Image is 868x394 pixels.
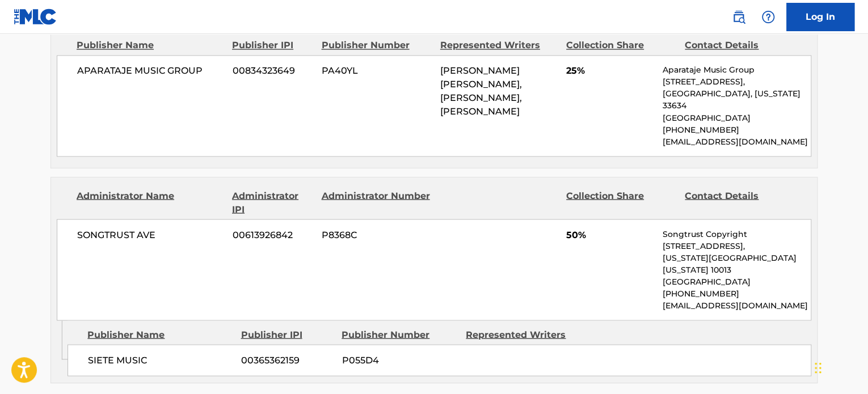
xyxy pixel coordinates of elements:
iframe: Chat Widget [811,340,868,394]
p: [GEOGRAPHIC_DATA] [663,112,811,124]
div: Publisher IPI [232,39,313,52]
div: Administrator Number [321,189,431,216]
p: [GEOGRAPHIC_DATA] [663,276,811,287]
div: Contact Details [685,189,795,216]
span: 25% [566,64,654,78]
div: Contact Details [685,39,795,52]
img: search [732,10,745,24]
span: SIETE MUSIC [88,353,233,367]
div: Administrator Name [77,189,224,216]
span: [PERSON_NAME] [PERSON_NAME], [PERSON_NAME], [PERSON_NAME] [440,65,522,117]
div: Publisher Number [342,328,457,341]
div: Publisher IPI [241,328,333,341]
div: Publisher Number [321,39,431,52]
div: Publisher Name [87,328,232,341]
div: Administrator IPI [232,189,313,216]
a: Log In [786,3,854,31]
img: MLC Logo [14,9,57,25]
span: 50% [566,228,654,242]
p: [GEOGRAPHIC_DATA], [US_STATE] 33634 [663,88,811,112]
span: 00834323649 [233,64,313,78]
div: Represented Writers [440,39,558,52]
p: Aparataje Music Group [663,64,811,76]
div: Help [757,6,779,28]
p: [US_STATE][GEOGRAPHIC_DATA][US_STATE] 10013 [663,252,811,276]
p: [STREET_ADDRESS], [663,240,811,252]
p: [EMAIL_ADDRESS][DOMAIN_NAME] [663,135,811,147]
span: P055D4 [342,353,457,367]
span: 00613926842 [233,228,313,242]
div: Collection Share [566,189,676,216]
p: [STREET_ADDRESS], [663,76,811,88]
span: PA40YL [322,64,432,78]
span: SONGTRUST AVE [77,228,224,242]
span: APARATAJE MUSIC GROUP [77,64,224,78]
p: [PHONE_NUMBER] [663,287,811,299]
div: Represented Writers [466,328,582,341]
p: Songtrust Copyright [663,228,811,240]
div: Drag [815,351,821,385]
div: Publisher Name [77,39,224,52]
p: [PHONE_NUMBER] [663,124,811,135]
img: help [761,10,775,24]
span: 00365362159 [241,353,333,367]
div: Collection Share [566,39,676,52]
p: [EMAIL_ADDRESS][DOMAIN_NAME] [663,299,811,311]
a: Public Search [727,6,750,28]
span: P8368C [322,228,432,242]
